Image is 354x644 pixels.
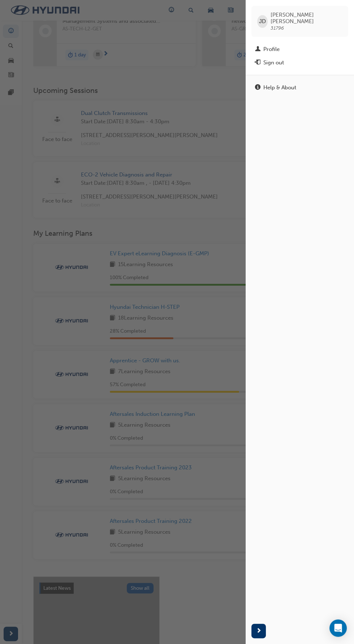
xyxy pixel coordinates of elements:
[263,45,280,54] div: Profile
[271,25,284,31] span: 31796
[256,627,262,636] span: next-icon
[251,43,348,56] a: Profile
[251,81,348,94] a: Help & About
[263,84,296,92] div: Help & About
[259,17,266,26] span: JD
[329,619,347,637] div: Open Intercom Messenger
[255,60,260,66] span: exit-icon
[255,46,260,53] span: man-icon
[263,59,284,67] div: Sign out
[255,85,260,91] span: info-icon
[271,12,342,25] span: [PERSON_NAME] [PERSON_NAME]
[251,56,348,69] button: Sign out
